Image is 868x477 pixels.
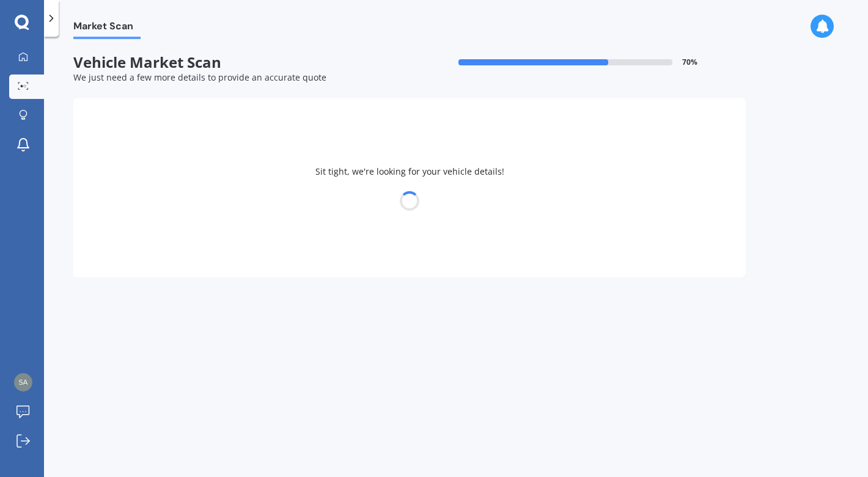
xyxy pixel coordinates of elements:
[14,373,32,391] img: f4550b2aef9cb47b3cb51924fa49377f
[73,98,746,277] div: Sit tight, we're looking for your vehicle details!
[73,71,326,83] span: We just need a few more details to provide an accurate quote
[73,20,141,37] span: Market Scan
[682,58,697,67] span: 70 %
[73,54,410,71] span: Vehicle Market Scan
